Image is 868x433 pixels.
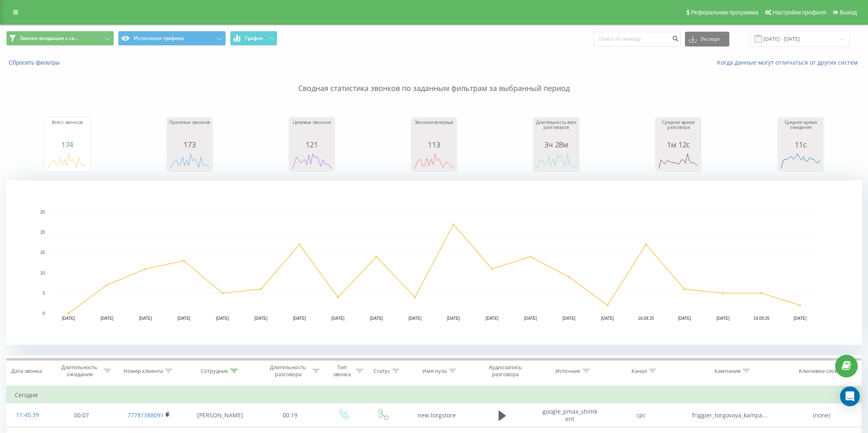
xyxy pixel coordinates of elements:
[47,149,88,173] svg: A chart.
[291,149,332,173] svg: A chart.
[291,140,332,149] div: 121
[536,140,577,149] div: 3ч 28м
[402,403,471,427] td: new.torgstore
[780,120,821,140] div: Среднее время ожидания
[780,149,821,173] svg: A chart.
[691,9,758,16] span: Реферальная программа
[413,120,455,140] div: Звонили впервые
[139,316,152,321] text: [DATE]
[754,316,770,321] text: 19.09.25
[601,316,614,321] text: [DATE]
[638,316,654,321] text: 16.09.25
[169,140,210,149] div: 173
[594,32,681,47] input: Поиск по номеру
[658,149,699,173] svg: A chart.
[794,316,807,321] text: [DATE]
[216,316,229,321] text: [DATE]
[40,251,45,255] text: 15
[20,35,78,42] span: Звонки входящие с са...
[15,407,40,423] div: 11:45:39
[678,316,691,321] text: [DATE]
[47,140,88,149] div: 174
[773,9,826,16] span: Настройки профиля
[100,316,114,321] text: [DATE]
[169,120,210,140] div: Принятых звонков
[717,316,730,321] text: [DATE]
[447,316,460,321] text: [DATE]
[230,31,277,46] button: График
[840,386,860,406] div: Open Intercom Messenger
[485,316,499,321] text: [DATE]
[685,32,729,47] button: Экспорт
[255,316,268,321] text: [DATE]
[58,364,102,378] div: Длительность ожидания
[692,411,767,419] span: friggier_torgovaya_kampa...
[49,403,114,427] td: 00:07
[62,316,75,321] text: [DATE]
[177,316,190,321] text: [DATE]
[413,140,455,149] div: 113
[6,31,114,46] button: Звонки входящие с са...
[40,271,45,275] text: 10
[534,403,605,427] td: google_pmax_shimkent
[245,35,263,41] span: График
[257,403,323,427] td: 00:19
[40,210,45,214] text: 25
[169,149,210,173] svg: A chart.
[478,364,532,378] div: Аудиозапись разговора
[658,120,699,140] div: Среднее время разговора
[123,368,163,375] div: Номер клиента
[780,140,821,149] div: 11с
[183,403,257,427] td: [PERSON_NAME]
[799,368,841,375] div: Ключевое слово
[201,368,228,375] div: Сотрудник
[536,149,577,173] svg: A chart.
[6,180,862,345] svg: A chart.
[6,67,862,94] p: Сводная статистика звонков по заданным фильтрам за выбранный период
[293,316,306,321] text: [DATE]
[374,368,390,375] div: Статус
[266,364,310,378] div: Длительность разговора
[128,411,164,419] a: 77781388091
[631,368,647,375] div: Канал
[840,9,857,16] span: Выход
[11,368,42,375] div: Дата звонка
[536,120,577,140] div: Длительность всех разговоров
[42,291,45,296] text: 5
[715,368,740,375] div: Кампания
[47,120,88,140] div: Всего звонков
[118,31,226,46] button: Источники трафика
[717,58,862,66] a: Когда данные могут отличаться от других систем
[332,316,345,321] text: [DATE]
[6,59,64,66] button: Сбросить фильтры
[422,368,447,375] div: Имя пула
[291,120,332,140] div: Целевых звонков
[408,316,422,321] text: [DATE]
[413,149,455,173] svg: A chart.
[658,140,699,149] div: 1м 12с
[524,316,537,321] text: [DATE]
[7,387,862,403] td: Сегодня
[606,403,677,427] td: cpc
[555,368,580,375] div: Источник
[782,403,861,427] td: (none)
[40,230,45,235] text: 20
[562,316,576,321] text: [DATE]
[370,316,383,321] text: [DATE]
[330,364,354,378] div: Тип звонка
[42,311,45,316] text: 0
